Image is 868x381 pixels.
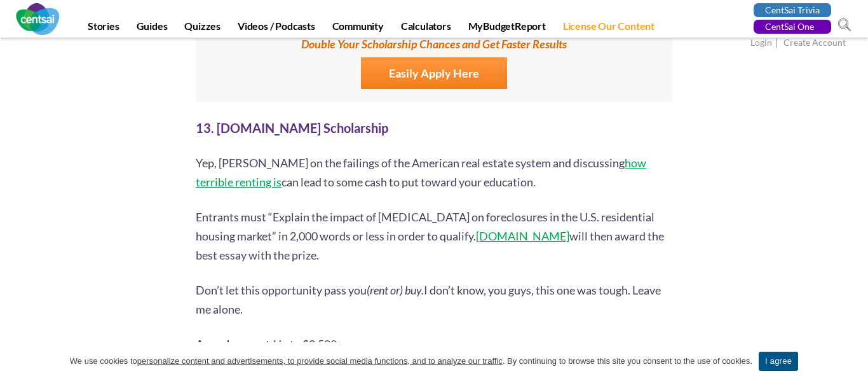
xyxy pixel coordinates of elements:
a: Videos / Podcasts [230,20,323,38]
a: Easily Apply Here [361,57,507,89]
a: Calculators [393,20,459,38]
span: Yep, [PERSON_NAME] on the failings of the American real estate system and discussing [196,156,625,170]
a: Login [750,37,772,50]
a: I agree [846,355,858,368]
img: CentSai [16,3,59,35]
span: Don’t let this opportunity pass you [196,283,367,297]
u: personalize content and advertisements, to provide social media functions, and to analyze our tra... [137,356,503,366]
a: CentSai One [754,20,831,34]
b: 13. [DOMAIN_NAME] Scholarship [196,120,388,135]
span: can lead to some cash to put toward your education. [281,175,536,189]
a: I agree [759,352,798,371]
a: Stories [80,20,127,38]
b: Award amount: [196,337,273,351]
a: MyBudgetReport [461,20,553,38]
a: Quizzes [177,20,228,38]
a: Community [325,20,391,38]
span: (rent or) buy. [367,283,424,297]
span: | [774,36,782,50]
span: Entrants must “Explain the impact of [MEDICAL_DATA] on foreclosures in the U.S. residential housi... [196,210,654,243]
a: License Our Content [555,20,662,38]
span: I don’t know, you guys, this one was tough. Leave me alone. [196,283,661,316]
a: [DOMAIN_NAME] [476,229,569,243]
a: CentSai Trivia [754,3,831,17]
span: Up to $2,500 [273,337,337,351]
a: Create Account [783,37,846,50]
a: Guides [129,20,175,38]
span: We use cookies to . By continuing to browse this site you consent to the use of cookies. [70,355,752,368]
